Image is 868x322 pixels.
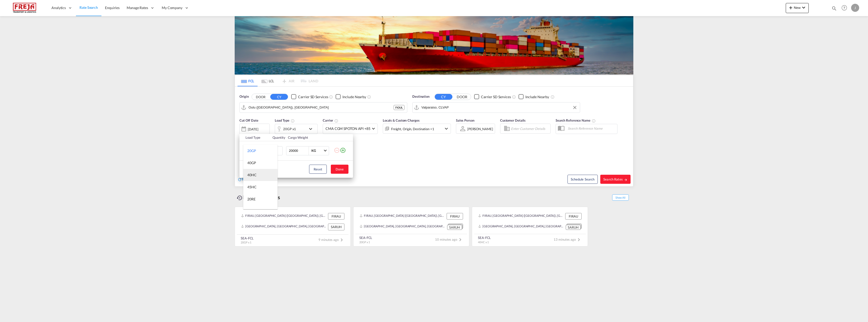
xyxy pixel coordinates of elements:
[247,172,257,177] div: 40HC
[247,185,257,190] div: 45HC
[247,209,256,214] div: 40RE
[247,197,256,202] div: 20RE
[247,160,256,165] div: 40GP
[247,148,256,153] div: 20GP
